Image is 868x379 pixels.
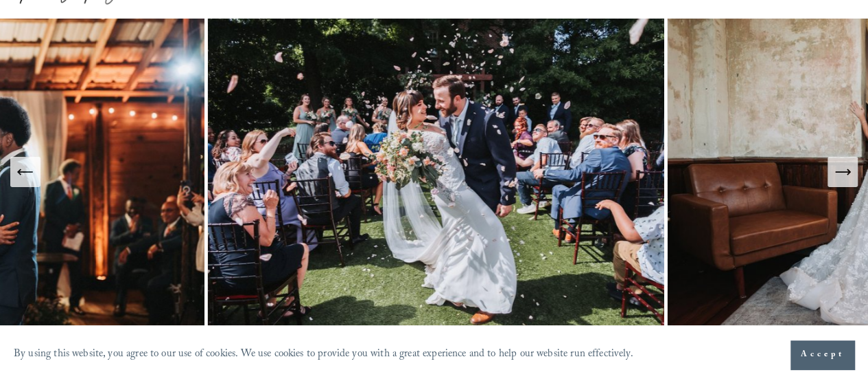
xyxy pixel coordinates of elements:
img: Raleigh Wedding Photographer [208,19,668,326]
button: Previous Slide [10,157,40,187]
p: By using this website, you agree to our use of cookies. We use cookies to provide you with a grea... [14,345,633,365]
button: Next Slide [828,157,858,187]
span: Accept [801,348,844,362]
button: Accept [790,340,854,369]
